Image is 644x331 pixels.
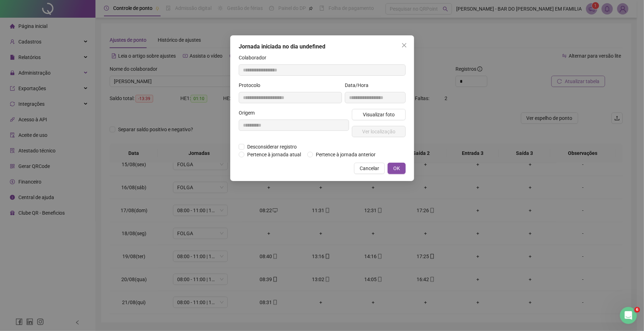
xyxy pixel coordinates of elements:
[399,40,410,51] button: Close
[244,151,304,158] span: Pertence à jornada atual
[239,109,259,117] label: Origem
[345,81,373,89] label: Data/Hora
[388,163,406,174] button: OK
[239,54,271,62] label: Colaborador
[313,151,378,158] span: Pertence à jornada anterior
[634,307,640,313] span: 6
[354,163,385,174] button: Cancelar
[401,42,407,48] span: close
[239,42,406,51] div: Jornada iniciada no dia undefined
[362,111,394,118] span: Visualizar foto
[393,164,400,172] span: OK
[352,126,406,137] button: Ver localização
[239,81,265,89] label: Protocolo
[360,164,379,172] span: Cancelar
[352,109,406,120] button: Visualizar foto
[244,143,300,151] span: Desconsiderar registro
[620,307,637,324] iframe: Intercom live chat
